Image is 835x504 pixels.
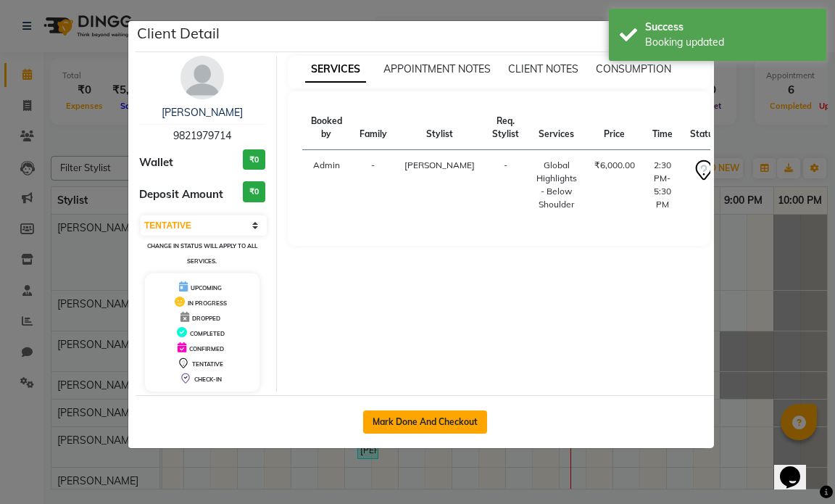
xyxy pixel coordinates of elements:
th: Time [644,106,681,150]
td: - [483,150,528,220]
h3: ₹0 [243,149,265,170]
span: DROPPED [192,315,220,322]
th: Status [681,106,726,150]
span: APPOINTMENT NOTES [383,62,491,75]
span: IN PROGRESS [188,299,227,307]
small: Change in status will apply to all services. [147,242,257,265]
span: 9821979714 [173,129,231,142]
span: Wallet [139,154,173,171]
h3: ₹0 [243,181,265,202]
th: Req. Stylist [483,106,528,150]
img: avatar [180,56,224,99]
span: Deposit Amount [139,186,223,203]
th: Price [586,106,644,150]
span: [PERSON_NAME] [404,160,475,170]
button: Mark Done And Checkout [363,410,487,434]
div: Success [645,20,815,35]
td: Admin [302,150,351,220]
span: COMPLETED [190,330,225,337]
span: CLIENT NOTES [508,62,578,75]
td: 2:30 PM-5:30 PM [644,150,681,220]
span: CONFIRMED [189,345,224,352]
td: - [351,150,396,220]
span: CONSUMPTION [596,62,671,75]
span: CHECK-IN [194,376,222,383]
span: TENTATIVE [192,360,223,368]
th: Booked by [302,106,351,150]
span: UPCOMING [191,284,222,292]
th: Family [351,106,396,150]
h5: Client Detail [137,22,220,44]
th: Services [528,106,586,150]
div: Global Highlights - Below Shoulder [536,159,577,211]
a: [PERSON_NAME] [162,106,243,119]
th: Stylist [396,106,483,150]
iframe: chat widget [774,446,821,489]
div: Booking updated [645,35,815,50]
div: ₹6,000.00 [594,159,635,172]
span: SERVICES [305,57,366,83]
